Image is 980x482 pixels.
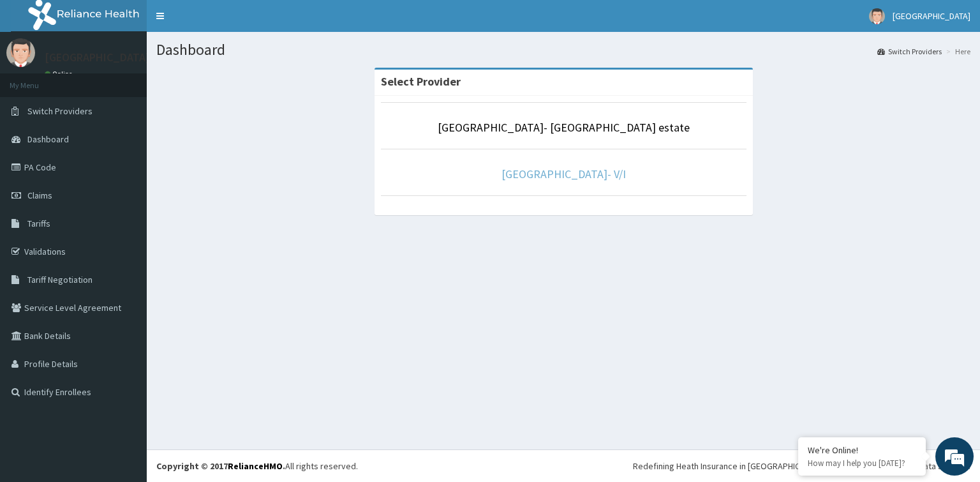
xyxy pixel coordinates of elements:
a: [GEOGRAPHIC_DATA]- V/I [501,167,626,181]
span: Dashboard [27,133,69,145]
div: We're Online! [808,444,916,456]
a: RelianceHMO [228,460,283,472]
span: Tariffs [27,218,50,229]
a: Switch Providers [877,46,942,57]
span: Switch Providers [27,105,93,117]
div: Redefining Heath Insurance in [GEOGRAPHIC_DATA] using Telemedicine and Data Science! [633,460,970,472]
p: [GEOGRAPHIC_DATA] [45,52,150,63]
span: Claims [27,190,52,201]
li: Here [943,46,970,57]
a: [GEOGRAPHIC_DATA]- [GEOGRAPHIC_DATA] estate [438,120,690,135]
a: Online [45,70,75,79]
h1: Dashboard [156,41,970,58]
p: How may I help you today? [808,458,916,469]
strong: Copyright © 2017 . [156,460,285,472]
span: Tariff Negotiation [27,274,93,285]
img: User Image [6,38,35,67]
span: [GEOGRAPHIC_DATA] [893,10,970,22]
img: User Image [869,8,885,24]
strong: Select Provider [381,74,461,89]
footer: All rights reserved. [147,449,980,482]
